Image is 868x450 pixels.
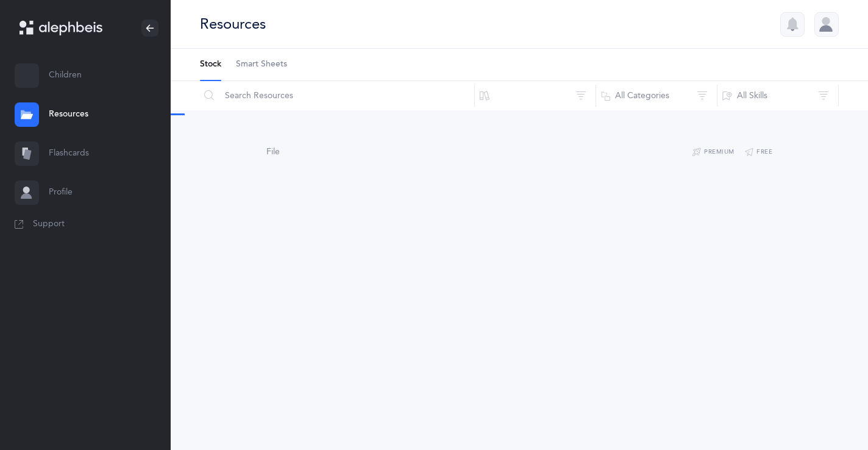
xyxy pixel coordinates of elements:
[236,59,287,71] span: Smart Sheets
[744,145,773,160] button: Free
[692,145,735,160] button: Premium
[200,14,266,34] div: Resources
[596,81,717,110] button: All Categories
[33,218,65,230] span: Support
[266,147,280,157] span: File
[717,81,839,110] button: All Skills
[199,81,475,110] input: Search Resources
